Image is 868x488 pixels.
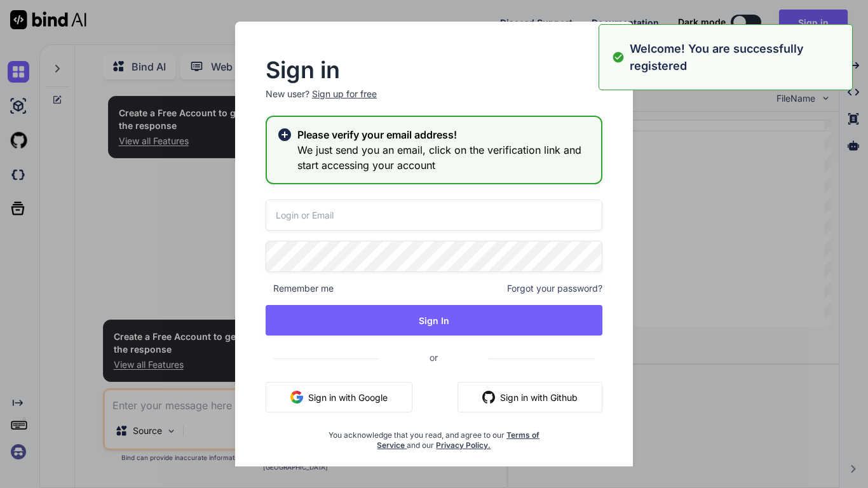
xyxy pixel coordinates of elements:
input: Login or Email [266,200,602,231]
a: Privacy Policy. [436,440,491,450]
div: You acknowledge that you read, and agree to our and our [322,423,546,451]
span: or [379,342,489,373]
div: Sign up for free [312,88,377,100]
button: Sign in with Github [458,382,602,412]
img: google [290,391,303,403]
a: Terms of Service [377,430,539,450]
button: Sign In [266,305,602,335]
h2: Sign in [266,60,602,80]
p: Welcome! You are successfully registered [630,40,844,74]
h2: Please verify your email address! [297,127,591,142]
span: Forgot your password? [507,282,602,295]
img: alert [612,40,625,74]
span: Remember me [266,282,334,295]
button: Sign in with Google [266,382,412,412]
h3: We just send you an email, click on the verification link and start accessing your account [297,142,591,173]
p: New user? [266,88,602,116]
img: github [482,391,495,403]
